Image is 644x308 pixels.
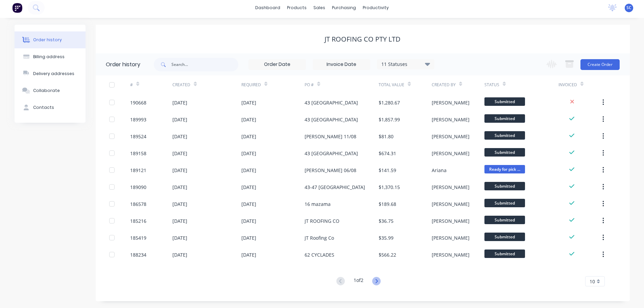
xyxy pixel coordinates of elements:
[484,82,499,88] div: Status
[310,3,329,13] div: sales
[484,216,525,224] span: Submitted
[249,60,306,70] input: Order Date
[172,184,187,191] div: [DATE]
[241,217,256,224] div: [DATE]
[354,277,363,286] div: 1 of 2
[130,234,146,241] div: 185419
[432,150,470,157] div: [PERSON_NAME]
[305,251,334,258] div: 62 CYCLADES
[379,251,396,258] div: $566.22
[305,116,358,123] div: 43 [GEOGRAPHIC_DATA]
[241,167,256,174] div: [DATE]
[33,71,74,77] div: Delivery addresses
[15,99,86,116] button: Contacts
[484,233,525,241] span: Submitted
[484,97,525,106] span: Submitted
[484,199,525,207] span: Submitted
[241,133,256,140] div: [DATE]
[172,99,187,106] div: [DATE]
[313,60,370,70] input: Invoice Date
[432,75,484,94] div: Created By
[484,165,525,173] span: Ready for pick ...
[305,133,356,140] div: [PERSON_NAME] 11/08
[130,251,146,258] div: 188234
[484,250,525,258] span: Submitted
[172,217,187,224] div: [DATE]
[379,234,393,241] div: $35.99
[241,184,256,191] div: [DATE]
[379,217,393,224] div: $36.75
[432,251,470,258] div: [PERSON_NAME]
[305,99,358,106] div: 43 [GEOGRAPHIC_DATA]
[484,131,525,140] span: Submitted
[379,116,400,123] div: $1,857.99
[241,99,256,106] div: [DATE]
[241,82,261,88] div: Required
[241,234,256,241] div: [DATE]
[580,59,620,70] button: Create Order
[241,150,256,157] div: [DATE]
[359,3,392,13] div: productivity
[172,133,187,140] div: [DATE]
[432,200,470,208] div: [PERSON_NAME]
[484,148,525,157] span: Submitted
[172,150,187,157] div: [DATE]
[305,167,356,174] div: [PERSON_NAME] 06/08
[33,88,60,94] div: Collaborate
[432,116,470,123] div: [PERSON_NAME]
[379,184,400,191] div: $1,370.15
[379,133,393,140] div: $81.80
[432,167,447,174] div: Ariana
[130,75,172,94] div: #
[130,99,146,106] div: 190668
[172,116,187,123] div: [DATE]
[484,114,525,123] span: Submitted
[12,3,22,13] img: Factory
[172,251,187,258] div: [DATE]
[130,150,146,157] div: 189158
[130,167,146,174] div: 189121
[329,3,359,13] div: purchasing
[15,65,86,82] button: Delivery addresses
[130,82,133,88] div: #
[305,82,314,88] div: PO #
[106,61,140,69] div: Order history
[15,48,86,65] button: Billing address
[172,75,241,94] div: Created
[130,217,146,224] div: 185216
[172,234,187,241] div: [DATE]
[305,217,339,224] div: JT ROOFING CO
[379,75,431,94] div: Total Value
[558,82,577,88] div: Invoiced
[325,35,401,43] div: JT ROOFING CO PTY LTD
[432,133,470,140] div: [PERSON_NAME]
[379,200,396,208] div: $189.68
[241,75,305,94] div: Required
[305,234,334,241] div: JT Roofing Co
[432,82,456,88] div: Created By
[590,278,595,285] span: 10
[130,133,146,140] div: 189524
[626,5,631,11] span: SC
[558,75,601,94] div: Invoiced
[241,200,256,208] div: [DATE]
[432,99,470,106] div: [PERSON_NAME]
[379,167,396,174] div: $141.59
[484,75,558,94] div: Status
[379,150,396,157] div: $674.31
[241,116,256,123] div: [DATE]
[130,200,146,208] div: 186578
[305,150,358,157] div: 43 [GEOGRAPHIC_DATA]
[130,116,146,123] div: 189993
[33,54,65,60] div: Billing address
[15,31,86,48] button: Order history
[15,82,86,99] button: Collaborate
[33,37,62,43] div: Order history
[172,82,190,88] div: Created
[432,217,470,224] div: [PERSON_NAME]
[484,182,525,190] span: Submitted
[305,200,331,208] div: 16 mazama
[379,99,400,106] div: $1,280.67
[130,184,146,191] div: 189090
[379,82,404,88] div: Total Value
